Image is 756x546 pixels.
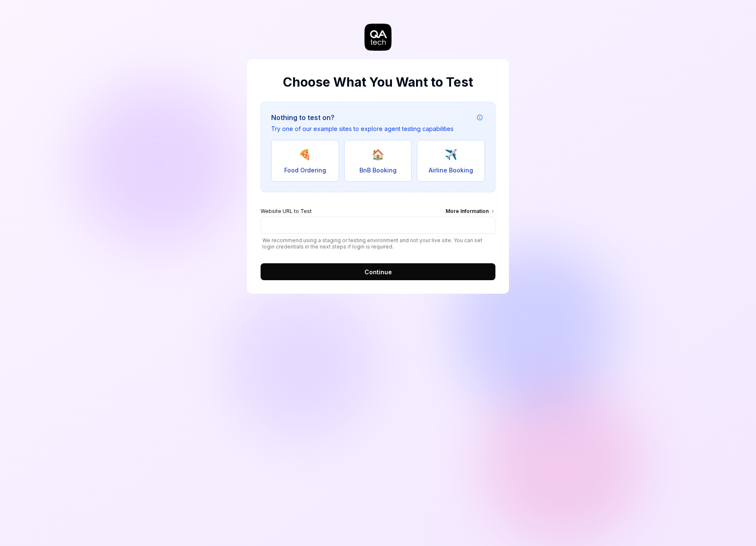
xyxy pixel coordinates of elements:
[344,140,412,182] button: 🏠BnB Booking
[271,112,454,123] h3: Nothing to test on?
[261,73,495,92] h2: Choose What You Want to Test
[372,147,384,162] span: 🏠
[364,268,392,276] span: Continue
[417,140,485,182] button: ✈️Airline Booking
[359,166,397,175] span: BnB Booking
[429,166,473,175] span: Airline Booking
[284,166,326,175] span: Food Ordering
[271,140,339,182] button: 🍕Food Ordering
[261,237,495,250] span: We recommend using a staging or testing environment and not your live site. You can set login cre...
[299,147,311,162] span: 🍕
[475,112,485,123] button: Example attribution information
[261,207,312,217] span: Website URL to Test
[445,147,457,162] span: ✈️
[446,207,495,217] div: More Information
[261,263,495,280] button: Continue
[271,124,454,133] p: Try one of our example sites to explore agent testing capabilities
[261,217,495,234] input: Website URL to TestMore Information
